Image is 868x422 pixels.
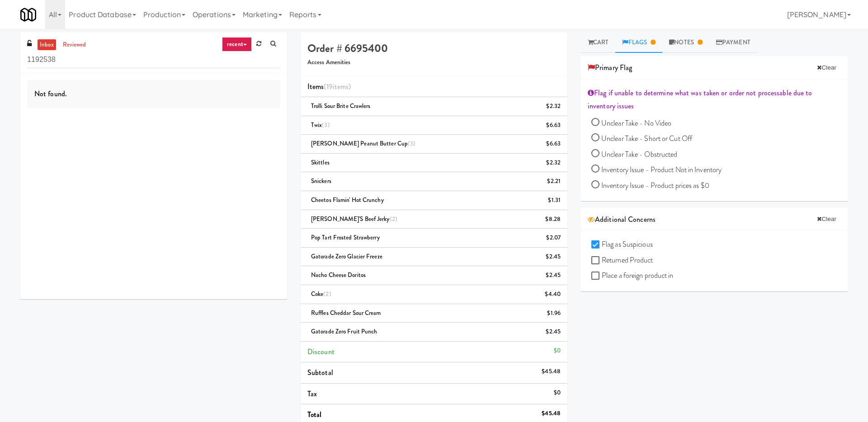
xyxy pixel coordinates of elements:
[311,327,377,336] span: Gatorade Zero Fruit Punch
[545,214,561,225] div: $8.28
[311,139,415,148] span: [PERSON_NAME] Peanut Butter Cup
[591,135,599,143] input: Unclear Take - Short or Cut Off
[408,139,415,148] span: (3)
[27,52,280,68] input: Search vision orders
[588,213,656,226] span: Additional Concerns
[591,119,599,127] input: Unclear Take - No Video
[662,33,709,53] a: Notes
[615,33,662,53] a: Flags
[554,345,561,356] div: $0
[546,138,561,150] div: $6.63
[709,33,757,53] a: Payment
[591,182,599,190] input: Inventory Issue - Product prices as $0
[601,133,692,144] span: Unclear Take - Short or Cut Off
[812,61,840,75] button: Clear
[547,308,561,319] div: $1.96
[548,195,561,206] div: $1.31
[542,366,561,377] div: $45.48
[602,270,674,281] span: Place a foreign product in
[311,290,331,298] span: Coke
[601,180,709,191] span: Inventory Issue - Product prices as $0
[546,251,561,263] div: $2.45
[554,387,561,399] div: $0
[591,166,599,174] input: Inventory Issue - Product Not in Inventory
[591,257,602,264] input: Returned Product
[311,233,380,242] span: Pop Tart Frosted Strawberry
[38,39,56,51] a: inbox
[390,215,397,223] span: (2)
[547,176,561,187] div: $2.21
[311,215,397,223] span: [PERSON_NAME]'s Beef Jerky
[34,89,67,99] span: Not found.
[588,86,841,113] div: Flag if unable to determine what was taken or order not processable due to inventory issues
[601,149,678,159] span: Unclear Take - Obstructed
[311,196,384,204] span: Cheetos Flamin' Hot Crunchy
[311,121,330,129] span: Twix
[545,289,561,300] div: $4.40
[602,239,653,249] span: Flag as Suspicious
[20,7,36,23] img: Micromart
[542,408,561,419] div: $45.48
[311,252,382,261] span: Gatorade Zero Glacier Freeze
[311,102,371,110] span: Trolli Sour Brite Crawlers
[307,389,317,399] span: Tax
[307,42,561,54] h4: Order # 6695400
[601,118,671,128] span: Unclear Take - No Video
[307,367,333,378] span: Subtotal
[311,158,330,167] span: Skittles
[322,121,330,129] span: (3)
[546,101,561,112] div: $2.32
[333,81,349,92] ng-pluralize: items
[602,255,653,265] span: Returned Product
[311,271,366,279] span: Nacho Cheese Doritos
[311,309,381,317] span: Ruffles Cheddar Sour Cream
[307,59,561,66] h5: Access Amenities
[588,61,632,75] span: Primary Flag
[591,272,602,280] input: Place a foreign product in
[591,241,602,249] input: Flag as Suspicious
[581,33,616,53] a: Cart
[812,212,840,226] button: Clear
[546,270,561,281] div: $2.45
[323,290,331,298] span: (2)
[222,37,252,52] a: recent
[307,81,351,92] span: Items
[601,164,722,175] span: Inventory Issue - Product Not in Inventory
[61,39,89,51] a: reviewed
[546,326,561,338] div: $2.45
[307,409,322,420] span: Total
[546,157,561,169] div: $2.32
[324,81,351,92] span: (19 )
[546,120,561,131] div: $6.63
[591,150,599,159] input: Unclear Take - Obstructed
[311,177,331,185] span: Snickers
[546,232,561,244] div: $2.07
[307,347,335,357] span: Discount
